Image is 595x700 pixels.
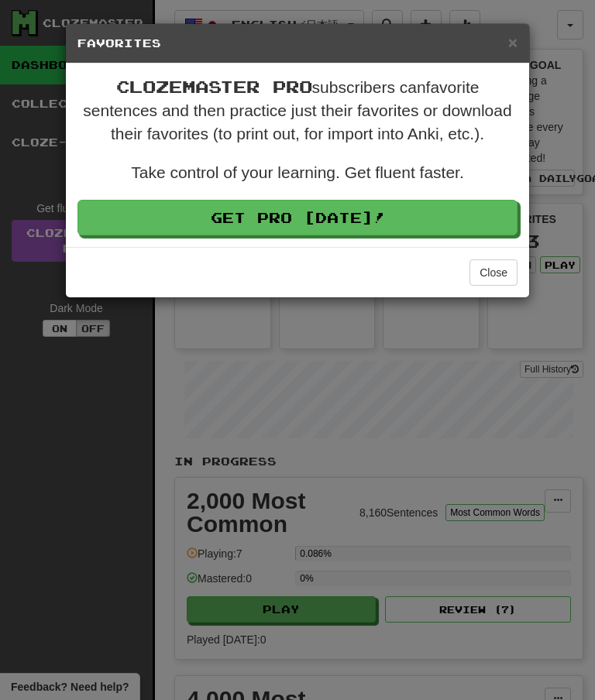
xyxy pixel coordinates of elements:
[469,259,518,286] button: Close
[508,33,518,51] span: ×
[77,75,518,146] p: subscribers can favorite sentences and then practice just their favorites or download their favor...
[77,161,518,184] p: Take control of your learning. Get fluent faster.
[116,77,312,96] span: Clozemaster Pro
[508,34,518,50] button: Close
[77,36,518,51] h5: Favorites
[77,200,518,235] a: Get Pro [DATE]!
